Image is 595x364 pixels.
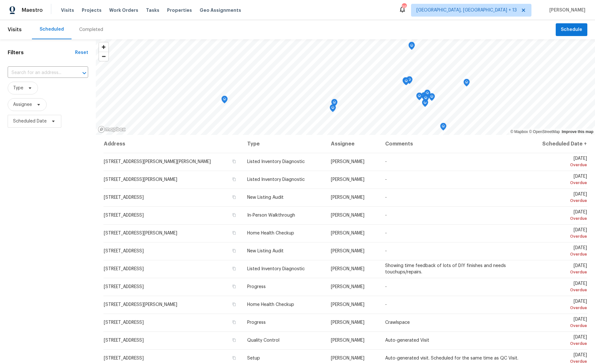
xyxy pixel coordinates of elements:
a: OpenStreetMap [529,130,560,134]
span: [PERSON_NAME] [331,160,364,164]
span: [PERSON_NAME] [331,249,364,253]
button: Copy Address [231,355,237,361]
span: Properties [167,7,192,13]
div: Overdue [530,215,587,222]
div: Overdue [530,162,587,168]
span: Scheduled Date [13,118,47,124]
button: Copy Address [231,176,237,182]
span: - [385,231,387,235]
div: Overdue [530,269,587,275]
div: Map marker [440,123,446,133]
span: [STREET_ADDRESS] [104,249,144,253]
span: Geo Assignments [200,7,241,13]
span: New Listing Audit [247,249,284,253]
span: Setup [247,356,260,360]
span: - [385,195,387,200]
th: Assignee [326,135,380,153]
div: Map marker [408,42,415,52]
span: [PERSON_NAME] [331,177,364,182]
button: Zoom in [99,42,108,52]
button: Copy Address [231,337,237,343]
div: Overdue [530,323,587,329]
span: - [385,249,387,253]
span: [PERSON_NAME] [331,195,364,200]
span: - [385,302,387,307]
span: Tasks [146,8,159,12]
span: [DATE] [530,192,587,204]
span: Zoom out [99,52,108,61]
button: Copy Address [231,230,237,236]
span: [STREET_ADDRESS][PERSON_NAME] [104,231,177,235]
span: [STREET_ADDRESS] [104,267,144,271]
div: Scheduled [40,26,64,33]
button: Copy Address [231,248,237,254]
div: Map marker [429,93,435,103]
span: Showing time feedback of lots of DIY finishes and needs touchups/repairs. [385,264,506,274]
div: Map marker [423,94,429,104]
th: Address [103,135,242,153]
span: - [385,160,387,164]
div: Overdue [530,305,587,311]
input: Search for an address... [8,68,70,78]
span: Listed Inventory Diagnostic [247,267,305,271]
span: In-Person Walkthrough [247,213,295,218]
span: Progress [247,285,266,289]
span: New Listing Audit [247,195,284,200]
span: [DATE] [530,156,587,168]
span: [DATE] [530,299,587,311]
span: [STREET_ADDRESS] [104,285,144,289]
span: [PERSON_NAME] [331,267,364,271]
button: Copy Address [231,194,237,200]
div: Map marker [422,93,429,103]
span: Progress [247,320,266,325]
button: Copy Address [231,319,237,325]
div: Map marker [330,104,336,114]
span: [PERSON_NAME] [331,338,364,343]
button: Open [80,69,89,78]
th: Type [242,135,326,153]
span: Home Health Checkup [247,302,294,307]
span: [STREET_ADDRESS][PERSON_NAME][PERSON_NAME] [104,160,211,164]
span: Visits [8,23,22,37]
span: Work Orders [109,7,138,13]
div: Map marker [416,93,423,102]
span: Schedule [561,26,582,34]
span: [STREET_ADDRESS][PERSON_NAME] [104,177,177,182]
span: [PERSON_NAME] [331,213,364,218]
div: Overdue [530,197,587,204]
span: Type [13,85,23,91]
span: [PERSON_NAME] [331,320,364,325]
a: Improve this map [562,130,593,134]
span: [DATE] [530,246,587,257]
button: Copy Address [231,266,237,271]
span: Crawlspace [385,320,410,325]
span: [DATE] [530,335,587,347]
span: [PERSON_NAME] [331,302,364,307]
div: Map marker [403,78,409,87]
span: Maestro [22,7,43,13]
div: Completed [79,26,103,33]
span: [STREET_ADDRESS][PERSON_NAME] [104,302,177,307]
span: Home Health Checkup [247,231,294,235]
span: [DATE] [530,210,587,222]
div: Map marker [422,99,428,109]
span: - [385,213,387,218]
span: [STREET_ADDRESS] [104,320,144,325]
div: Map marker [402,77,409,87]
div: Overdue [530,251,587,257]
div: Map marker [221,96,228,106]
span: [STREET_ADDRESS] [104,213,144,218]
span: [PERSON_NAME] [331,285,364,289]
h1: Filters [8,49,75,56]
th: Scheduled Date ↑ [525,135,587,153]
span: Quality Control [247,338,279,343]
span: Assignee [13,101,32,108]
div: Overdue [530,233,587,240]
div: Map marker [421,92,427,102]
span: Listed Inventory Diagnostic [247,177,305,182]
div: 393 [402,4,406,10]
div: Map marker [424,90,431,100]
span: [DATE] [530,228,587,240]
